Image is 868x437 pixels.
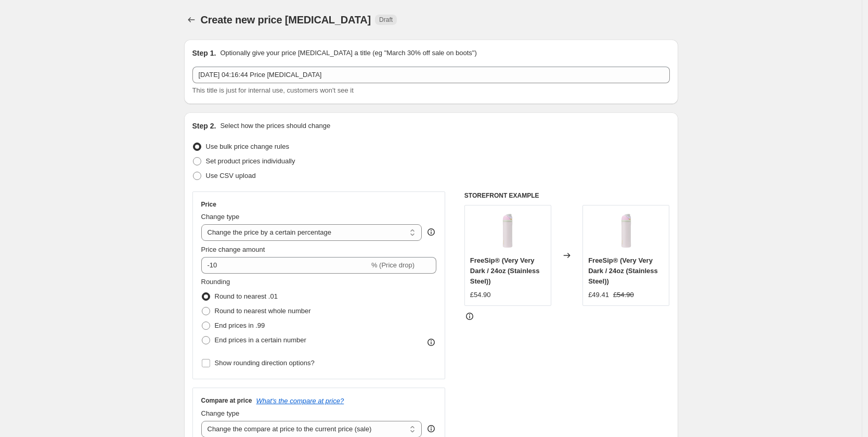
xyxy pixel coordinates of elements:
button: What's the compare at price? [256,397,344,405]
input: 30% off holiday sale [192,67,670,83]
span: Use CSV upload [206,172,256,179]
span: Draft [379,16,393,24]
button: Price change jobs [184,12,199,27]
input: -15 [201,257,369,274]
h2: Step 1. [192,48,216,58]
span: Round to nearest whole number [215,307,311,315]
p: Select how the prices should change [220,121,330,131]
p: Optionally give your price [MEDICAL_DATA] a title (eg "March 30% off sale on boots") [220,48,476,58]
span: Change type [201,213,240,221]
img: Coated24_80x.png [487,211,528,252]
span: Set product prices individually [206,157,295,165]
h3: Price [201,200,216,209]
span: Price change amount [201,246,265,253]
span: End prices in a certain number [215,336,306,344]
span: Round to nearest .01 [215,292,278,300]
span: FreeSip® (Very Very Dark / 24oz (Stainless Steel)) [588,256,658,285]
span: This title is just for internal use, customers won't see it [192,86,354,94]
img: Coated24_80x.png [605,211,647,252]
div: help [426,423,436,434]
strike: £54.90 [613,290,634,300]
span: Change type [201,409,240,417]
h2: Step 2. [192,121,216,131]
span: % (Price drop) [371,261,414,269]
span: FreeSip® (Very Very Dark / 24oz (Stainless Steel)) [470,256,540,285]
span: Show rounding direction options? [215,359,315,367]
span: Use bulk price change rules [206,143,289,150]
h6: STOREFRONT EXAMPLE [464,191,670,200]
span: Create new price [MEDICAL_DATA] [201,14,371,25]
span: Rounding [201,278,230,286]
h3: Compare at price [201,396,252,405]
span: End prices in .99 [215,322,265,329]
div: help [426,227,436,237]
div: £49.41 [588,290,609,300]
div: £54.90 [470,290,491,300]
